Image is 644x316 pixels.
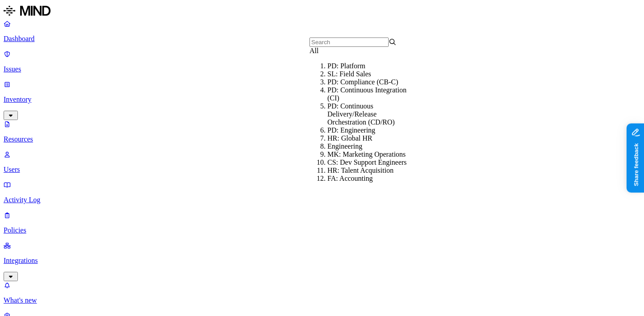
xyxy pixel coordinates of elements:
[4,211,640,234] a: Policies
[309,47,397,55] div: All
[4,50,640,73] a: Issues
[4,150,640,174] a: Users
[4,296,640,304] p: What's new
[4,135,640,143] p: Resources
[327,62,415,70] div: PD: Platform
[327,166,415,175] div: HR: Talent Acquisition
[4,80,640,119] a: Inventory
[4,4,51,18] img: MIND
[4,4,640,20] a: MIND
[327,78,415,86] div: PD: Compliance (CB-C)
[309,37,389,47] input: Search
[4,241,640,280] a: Integrations
[4,196,640,204] p: Activity Log
[4,181,640,204] a: Activity Log
[327,175,415,183] div: FA: Accounting
[327,134,415,142] div: HR: Global HR
[327,158,415,166] div: CS: Dev Support Engineers
[327,126,415,134] div: PD: Engineering
[4,20,640,43] a: Dashboard
[4,281,640,304] a: What's new
[327,70,415,78] div: SL: Field Sales
[327,86,415,102] div: PD: Continuous Integration (CI)
[4,166,640,174] p: Users
[4,226,640,234] p: Policies
[327,102,415,126] div: PD: Continuous Delivery/Release Orchestration (CD/RO)
[4,96,640,104] p: Inventory
[4,35,640,43] p: Dashboard
[4,120,640,143] a: Resources
[327,150,415,158] div: MK: Marketing Operations
[327,142,415,150] div: Engineering
[4,65,640,73] p: Issues
[4,257,640,265] p: Integrations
